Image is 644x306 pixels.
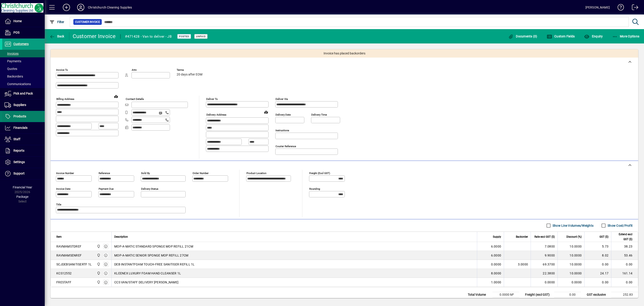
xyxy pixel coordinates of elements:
[73,33,116,40] div: Customer Invoice
[491,280,501,284] span: 1.0000
[2,111,45,122] a: Products
[523,292,554,297] td: Freight (excl GST)
[611,278,638,287] td: 0.00
[99,187,114,190] mat-label: Payment due
[13,185,32,189] span: Financial Year
[311,113,327,116] mat-label: Delivery time
[275,113,291,116] mat-label: Delivery date
[584,278,611,287] td: 0.00
[466,297,492,303] td: Total Weight
[96,253,101,258] span: Christchurch Cleaning Supplies Ltd
[56,203,61,206] mat-label: Title
[547,34,575,38] span: Custom Fields
[13,172,25,175] span: Support
[45,32,69,40] app-page-header-button: Back
[600,234,608,239] span: GST ($)
[508,34,537,38] span: Documents (0)
[611,242,638,251] td: 38.23
[56,68,68,71] mat-label: Invoice To
[2,122,45,134] a: Financials
[13,149,24,152] span: Reports
[114,253,188,258] span: MOP-A-MATIC SENIOR SPONGE MOP REFILL 27CM
[75,20,100,24] span: Customer Invoice
[56,253,82,258] div: RAVMAMSENREF
[2,27,45,38] a: POS
[614,1,624,15] a: Knowledge Base
[557,251,584,260] td: 10.0000
[611,297,638,303] td: 37.92
[56,280,71,284] div: FRESTAFF
[49,34,64,38] span: Back
[193,172,209,175] mat-label: Order number
[4,75,23,78] span: Backorders
[2,134,45,145] a: Staff
[74,3,88,11] button: Profile
[112,93,120,100] a: View on map
[59,3,74,11] button: Add
[88,4,132,11] div: Christchurch Cleaning Supplies
[309,172,330,175] mat-label: Freight (excl GST)
[56,244,81,249] div: RAVMAMSTDREF
[96,244,101,249] span: Christchurch Cleaning Supplies Ltd
[2,168,45,179] a: Support
[534,262,555,267] div: 69.3700
[491,262,501,267] span: 0.0000
[466,292,492,297] td: Total Volume
[534,234,555,239] span: Rate excl GST ($)
[493,234,501,239] span: Supply
[114,244,193,249] span: MOP-A-MATIC STANDARD SPONGE MOP REFILL 21CM
[611,292,638,297] td: 252.83
[275,145,296,148] mat-label: Courier Reference
[56,234,62,239] span: Item
[114,271,181,276] span: KLEENEX LUXURY FOAM HAND CLEANSER 1L
[583,32,604,40] button: Enquiry
[206,97,218,101] mat-label: Deliver To
[585,4,610,11] div: [PERSON_NAME]
[557,260,584,269] td: 10.0000
[612,34,640,38] span: More Options
[275,97,288,101] mat-label: Deliver via
[196,35,206,38] span: Unpaid
[177,69,203,71] span: Terms
[56,262,92,267] div: SCJDEBSANITISERTF 1L
[534,253,555,258] div: 9.9000
[96,262,101,267] span: Christchurch Cleaning Supplies Ltd
[125,33,172,40] div: #471428 - Van to deliver - JB
[554,292,581,297] td: 0.00
[2,99,45,111] a: Suppliers
[99,172,110,175] mat-label: Reference
[611,269,638,278] td: 161.14
[584,251,611,260] td: 8.02
[2,145,45,156] a: Reports
[557,242,584,251] td: 10.0000
[584,242,611,251] td: 5.73
[2,80,45,88] a: Communications
[16,195,28,198] span: Package
[534,271,555,276] div: 22.3800
[492,292,519,297] td: 0.0000 M³
[114,280,178,284] span: CCS VAN/STAFF DELIVERY [PERSON_NAME]
[4,82,31,86] span: Communications
[584,34,603,38] span: Enquiry
[13,126,28,129] span: Financials
[309,187,320,190] mat-label: Rounding
[557,269,584,278] td: 10.0000
[507,32,538,40] button: Documents (0)
[534,244,555,249] div: 7.0800
[56,187,70,190] mat-label: Invoice date
[156,108,166,119] button: Send SMS
[607,223,633,228] label: Show Cost/Profit
[13,103,26,107] span: Suppliers
[546,32,576,40] button: Custom Fields
[13,92,33,95] span: Pick and Pack
[2,88,45,99] a: Pick and Pack
[48,18,66,26] button: Filter
[263,108,270,116] a: View on map
[585,292,611,297] td: GST exclusive
[552,223,593,228] label: Show Line Volumes/Weights
[584,260,611,269] td: 0.00
[13,19,22,23] span: Home
[614,232,632,242] span: Extend excl GST ($)
[96,271,101,276] span: Christchurch Cleaning Supplies Ltd
[557,278,584,287] td: 0.0000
